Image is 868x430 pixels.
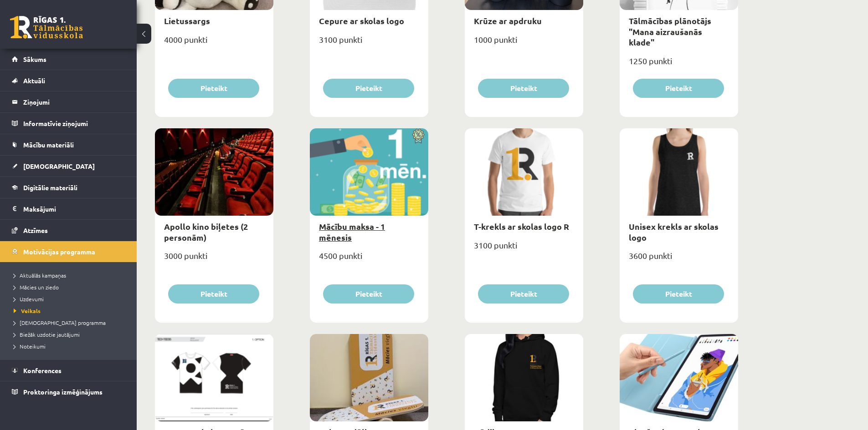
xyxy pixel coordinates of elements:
a: Biežāk uzdotie jautājumi [14,330,128,339]
a: [DEMOGRAPHIC_DATA] [12,156,125,177]
a: Uzdevumi [14,295,128,303]
button: Pieteikt [478,284,569,304]
span: Motivācijas programma [23,248,95,256]
span: Biežāk uzdotie jautājumi [14,331,80,338]
button: Pieteikt [478,79,569,98]
span: Proktoringa izmēģinājums [23,388,103,396]
a: Aktuāli [12,70,125,91]
button: Pieteikt [168,284,259,304]
button: Pieteikt [323,284,414,304]
span: Konferences [23,366,62,374]
legend: Informatīvie ziņojumi [23,113,125,134]
div: 3100 punkti [465,238,583,260]
button: Pieteikt [323,79,414,98]
a: Motivācijas programma [12,241,125,262]
span: Noteikumi [14,343,46,350]
a: Konferences [12,360,125,381]
span: Aktuālās kampaņas [14,272,66,279]
div: 1250 punkti [620,53,738,76]
a: Sākums [12,49,125,70]
a: Noteikumi [14,342,128,350]
a: Mācību materiāli [12,134,125,155]
a: Krūze ar apdruku [474,15,542,26]
a: Ziņojumi [12,91,125,112]
a: Mācies un ziedo [14,283,128,291]
legend: Maksājumi [23,198,125,219]
div: 3100 punkti [310,32,428,55]
img: Atlaide [408,128,428,144]
a: Rīgas 1. Tālmācības vidusskola [10,16,83,39]
a: T-krekls ar skolas logo R [474,221,569,232]
a: Maksājumi [12,198,125,219]
span: Uzdevumi [14,295,44,303]
button: Pieteikt [633,284,724,304]
span: [DEMOGRAPHIC_DATA] programma [14,319,106,326]
span: Mācies un ziedo [14,283,59,291]
a: Atzīmes [12,220,125,241]
a: [DEMOGRAPHIC_DATA] programma [14,319,128,327]
span: Digitālie materiāli [23,183,77,192]
button: Pieteikt [168,79,259,98]
span: Mācību materiāli [23,141,74,149]
span: Sākums [23,55,46,63]
a: Informatīvie ziņojumi [12,113,125,134]
span: Atzīmes [23,226,48,234]
span: [DEMOGRAPHIC_DATA] [23,162,95,170]
a: Mācību maksa - 1 mēnesis [319,221,385,242]
div: 3600 punkti [620,248,738,271]
a: Cepure ar skolas logo [319,15,404,26]
div: 1000 punkti [465,32,583,55]
span: Aktuāli [23,76,45,85]
span: Veikals [14,307,41,314]
a: Lietussargs [164,15,210,26]
a: Digitālie materiāli [12,177,125,198]
a: Veikals [14,307,128,315]
a: Apollo kino biļetes (2 personām) [164,221,248,242]
div: 3000 punkti [155,248,273,271]
div: 4500 punkti [310,248,428,271]
a: Aktuālās kampaņas [14,271,128,279]
a: Proktoringa izmēģinājums [12,381,125,402]
legend: Ziņojumi [23,91,125,112]
a: Unisex krekls ar skolas logo [629,221,719,242]
a: Tālmācības plānotājs "Mana aizraušanās klade" [629,15,711,47]
div: 4000 punkti [155,32,273,55]
button: Pieteikt [633,79,724,98]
